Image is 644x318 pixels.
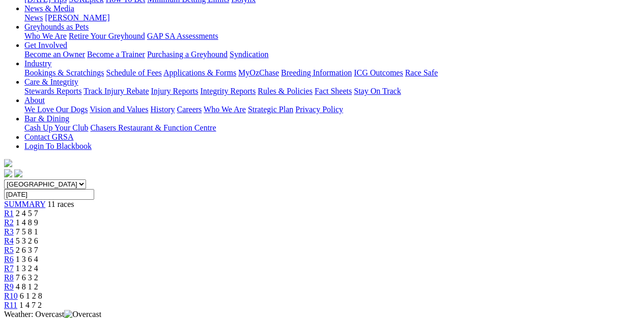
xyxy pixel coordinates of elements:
[354,87,401,95] a: Stay On Track
[16,246,38,254] span: 2 6 3 7
[14,169,22,177] img: twitter.svg
[24,68,640,77] div: Industry
[24,123,640,132] div: Bar & Dining
[20,291,42,300] span: 6 1 2 8
[147,32,218,40] a: GAP SA Assessments
[177,105,202,114] a: Careers
[16,227,38,236] span: 7 5 8 1
[24,132,73,141] a: Contact GRSA
[4,255,14,263] a: R6
[315,87,352,95] a: Fact Sheets
[4,236,14,245] a: R4
[47,200,74,208] span: 11 races
[147,50,228,59] a: Purchasing a Greyhound
[90,105,148,114] a: Vision and Values
[4,273,14,282] a: R8
[16,282,38,291] span: 4 8 1 2
[151,87,198,95] a: Injury Reports
[24,13,43,22] a: News
[24,105,88,114] a: We Love Our Dogs
[16,209,38,218] span: 2 4 5 7
[24,41,67,49] a: Get Involved
[24,114,69,123] a: Bar & Dining
[24,59,51,68] a: Industry
[405,68,437,77] a: Race Safe
[238,68,279,77] a: MyOzChase
[4,169,12,177] img: facebook.svg
[24,22,89,31] a: Greyhounds as Pets
[106,68,161,77] a: Schedule of Fees
[4,264,14,273] a: R7
[90,123,216,132] a: Chasers Restaurant & Function Centre
[45,13,109,22] a: [PERSON_NAME]
[4,189,94,200] input: Select date
[4,301,17,309] a: R11
[16,273,38,282] span: 7 6 3 2
[24,13,640,22] div: News & Media
[24,68,104,77] a: Bookings & Scratchings
[4,159,12,167] img: logo-grsa-white.png
[24,4,74,13] a: News & Media
[281,68,352,77] a: Breeding Information
[69,32,145,40] a: Retire Your Greyhound
[4,227,14,236] a: R3
[16,218,38,227] span: 1 4 8 9
[24,87,640,96] div: Care & Integrity
[354,68,403,77] a: ICG Outcomes
[24,123,88,132] a: Cash Up Your Club
[4,218,14,227] a: R2
[258,87,313,95] a: Rules & Policies
[4,200,45,208] a: SUMMARY
[16,264,38,273] span: 1 3 2 4
[16,255,38,263] span: 1 3 6 4
[24,50,640,59] div: Get Involved
[24,87,81,95] a: Stewards Reports
[24,32,67,40] a: Who We Are
[150,105,175,114] a: History
[295,105,343,114] a: Privacy Policy
[200,87,256,95] a: Integrity Reports
[204,105,246,114] a: Who We Are
[87,50,145,59] a: Become a Trainer
[24,142,92,150] a: Login To Blackbook
[4,246,14,254] a: R5
[24,77,78,86] a: Care & Integrity
[24,105,640,114] div: About
[4,291,18,300] a: R10
[83,87,149,95] a: Track Injury Rebate
[230,50,268,59] a: Syndication
[4,209,14,218] a: R1
[24,96,45,104] a: About
[248,105,293,114] a: Strategic Plan
[19,301,42,309] span: 1 4 7 2
[24,50,85,59] a: Become an Owner
[4,282,14,291] a: R9
[16,236,38,245] span: 5 3 2 6
[24,32,640,41] div: Greyhounds as Pets
[163,68,236,77] a: Applications & Forms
